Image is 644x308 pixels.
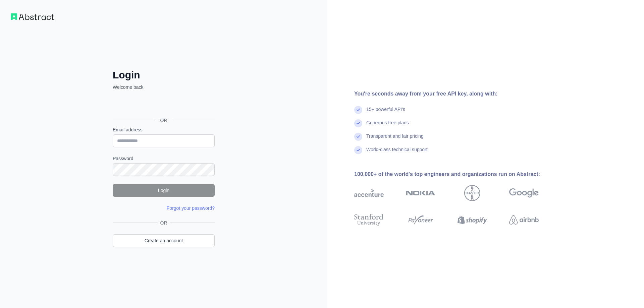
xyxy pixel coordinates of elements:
[11,13,54,20] img: Workflow
[113,234,215,247] a: Create an account
[458,212,487,227] img: shopify
[354,90,560,98] div: You're seconds away from your free API key, along with:
[354,106,362,114] img: check mark
[155,117,173,124] span: OR
[113,155,215,162] label: Password
[354,133,362,141] img: check mark
[354,146,362,154] img: check mark
[354,212,384,227] img: stanford university
[366,106,405,119] div: 15+ powerful API's
[109,98,217,113] iframe: Sign in with Google Button
[167,205,215,211] a: Forgot your password?
[158,220,170,226] span: OR
[366,133,424,146] div: Transparent and fair pricing
[406,185,435,201] img: nokia
[354,170,560,178] div: 100,000+ of the world's top engineers and organizations run on Abstract:
[509,185,539,201] img: google
[354,119,362,127] img: check mark
[354,185,384,201] img: accenture
[113,69,215,81] h2: Login
[113,126,215,133] label: Email address
[366,119,409,133] div: Generous free plans
[366,146,428,160] div: World-class technical support
[464,185,480,201] img: bayer
[406,212,435,227] img: payoneer
[113,184,215,197] button: Login
[509,212,539,227] img: airbnb
[113,84,215,90] p: Welcome back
